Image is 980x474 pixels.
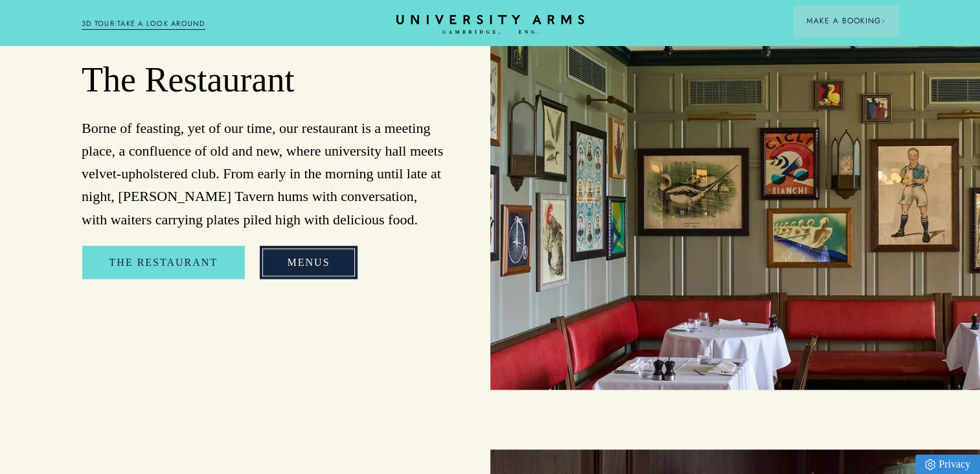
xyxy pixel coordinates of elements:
img: Arrow icon [881,19,885,23]
span: Make a Booking [806,15,885,27]
a: Home [396,15,584,35]
button: Make a BookingArrow icon [793,5,898,36]
h2: The Restaurant [82,59,445,102]
img: Privacy [925,459,935,470]
a: Privacy [915,455,980,474]
p: Borne of feasting, yet of our time, our restaurant is a meeting place, a confluence of old and ne... [82,117,445,231]
a: 3D TOUR:TAKE A LOOK AROUND [82,18,205,30]
a: Menus [260,246,357,279]
a: The Restaurant [82,246,245,279]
